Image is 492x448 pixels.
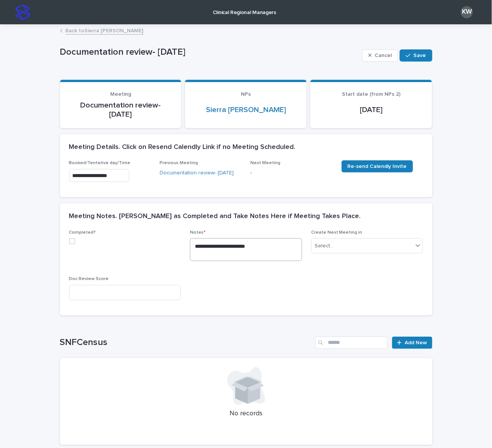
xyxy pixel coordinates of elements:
a: Documentation review- [DATE] [160,169,234,177]
p: Documentation review- [DATE] [60,47,359,58]
span: Booked/Tentative day/Time [69,161,131,165]
span: Add New [405,340,427,345]
span: Notes [190,230,206,235]
span: NPs [241,92,251,97]
button: Cancel [362,49,399,62]
span: Completed? [69,230,96,235]
img: stacker-logo-s-only.png [15,5,30,20]
p: - [251,169,332,177]
span: Previous Meeting [160,161,198,165]
p: Documentation review- [DATE] [69,101,172,119]
span: Meeting [110,92,131,97]
a: Sierra [PERSON_NAME] [206,105,286,114]
a: Re-send Calendly Invite [342,160,413,173]
span: Next Meeting [251,161,281,165]
span: Save [414,53,426,58]
h2: Meeting Details. Click on Resend Calendly Link if no Meeting Scheduled. [69,143,296,152]
span: Create Next Meeting in [311,230,362,235]
h2: Meeting Notes. [PERSON_NAME] as Completed and Take Notes Here if Meeting Takes Place. [69,212,361,221]
a: Back toSierra [PERSON_NAME] [66,26,144,35]
a: Add New [392,337,432,349]
span: Doc Review Score [69,277,109,281]
div: Select... [315,242,334,250]
p: [DATE] [320,105,423,114]
span: Start date (from NPs 2) [342,92,400,97]
input: Search [315,337,388,349]
span: Cancel [375,53,392,58]
div: KW [461,6,473,18]
p: No records [69,410,423,418]
span: Re-send Calendly Invite [348,164,407,169]
button: Save [400,49,432,62]
h1: SNFCensus [60,337,313,348]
